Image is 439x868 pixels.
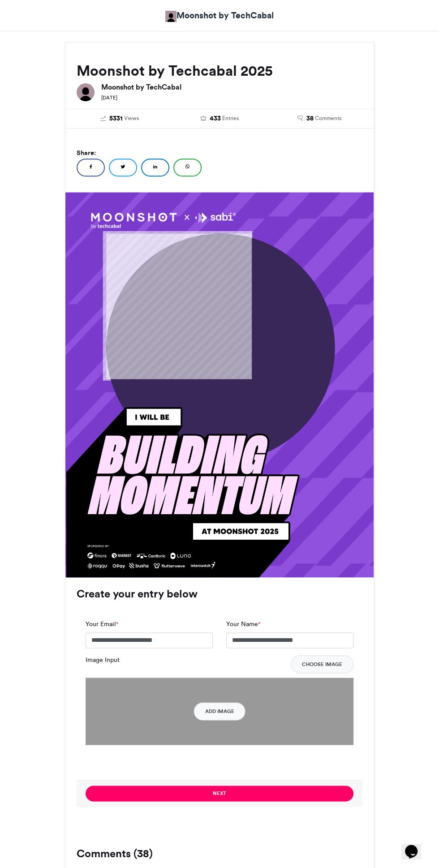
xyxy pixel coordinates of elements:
label: Image Input [86,655,120,665]
img: 1758644554.097-6a393746cea8df337a0c7de2b556cf9f02f16574.png [91,212,236,229]
img: 1758644211.742-742cae7730ae7b545bd23c1d570618c8e549a997.png [61,192,379,590]
iframe: chat widget [401,832,430,859]
h5: Share: [77,147,362,159]
img: Moonshot by TechCabal [165,11,176,22]
span: Comments [315,114,341,122]
span: 5331 [109,114,123,124]
h3: Comments (38) [77,848,362,859]
label: Your Name [226,619,260,629]
a: 38 Comments [276,114,362,124]
button: Choose Image [291,655,353,673]
span: 38 [306,114,314,124]
h2: Moonshot by Techcabal 2025 [77,63,362,79]
button: Add Image [194,702,245,720]
img: 1758644270.518-78e85bca2c0bcac1f7470696c95d860e6e11da4a.png [66,407,300,586]
a: 5331 Views [77,114,163,124]
h6: Moonshot by TechCabal [101,83,362,90]
span: Entries [222,114,238,122]
small: [DATE] [101,95,117,101]
a: 433 Entries [176,114,263,124]
h3: Create your entry below [77,589,362,599]
label: Your Email [86,619,118,629]
img: Moonshot by TechCabal [77,83,95,101]
span: 433 [209,114,220,124]
a: Moonshot by TechCabal [165,9,274,22]
button: Next [86,786,353,801]
span: Views [124,114,139,122]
